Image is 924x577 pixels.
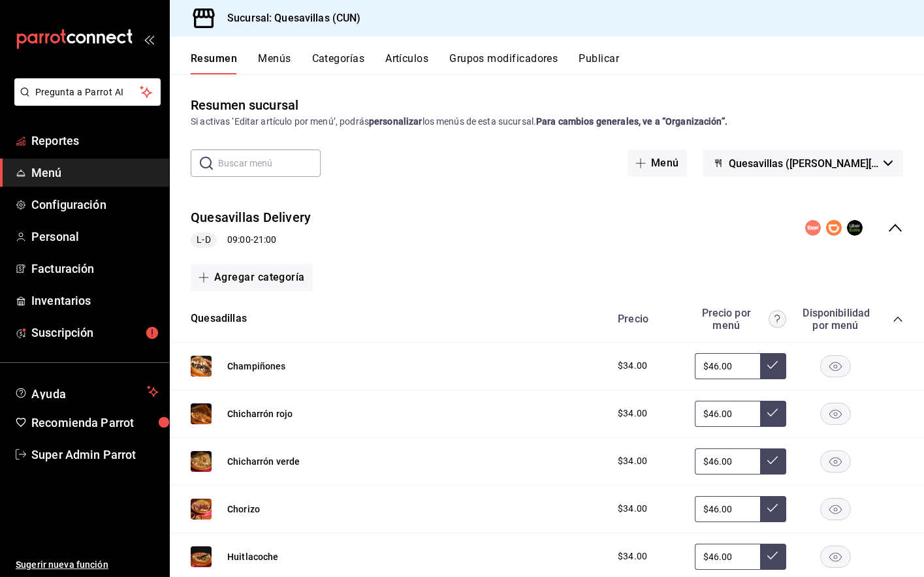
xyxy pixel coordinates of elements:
[31,132,159,149] span: Reportes
[191,356,212,377] img: Preview
[227,360,286,373] button: Champiñones
[31,260,159,277] span: Facturación
[16,558,159,572] span: Sugerir nueva función
[191,233,215,247] span: L-D
[191,546,212,567] img: Preview
[227,455,300,468] button: Chicharrón verde
[628,149,687,177] button: Menú
[695,544,760,570] input: Sin ajuste
[31,196,159,213] span: Configuración
[385,52,428,74] button: Artículos
[9,95,161,108] a: Pregunta a Parrot AI
[618,454,647,468] span: $34.00
[227,550,279,563] button: Huitlacoche
[191,403,212,424] img: Preview
[227,407,293,420] button: Chicharrón rojo
[695,353,760,379] input: Sin ajuste
[31,228,159,245] span: Personal
[449,52,558,74] button: Grupos modificadores
[695,448,760,475] input: Sin ajuste
[191,264,313,291] button: Agregar categoría
[695,307,786,332] div: Precio por menú
[31,446,159,463] span: Super Admin Parrot
[618,407,647,420] span: $34.00
[695,401,760,427] input: Sin ajuste
[218,150,321,176] input: Buscar menú
[191,208,311,227] button: Quesavillas Delivery
[31,384,142,399] span: Ayuda
[191,115,903,129] div: Si activas ‘Editar artículo por menú’, podrás los menús de esta sucursal.
[258,52,291,74] button: Menús
[191,451,212,472] img: Preview
[729,157,878,170] span: Quesavillas ([PERSON_NAME][GEOGRAPHIC_DATA])
[191,52,237,74] button: Resumen
[14,78,161,106] button: Pregunta a Parrot AI
[536,116,727,127] strong: Para cambios generales, ve a “Organización”.
[191,95,298,115] div: Resumen sucursal
[618,502,647,516] span: $34.00
[695,496,760,522] input: Sin ajuste
[170,198,924,258] div: collapse-menu-row
[35,86,140,99] span: Pregunta a Parrot AI
[191,499,212,520] img: Preview
[703,149,903,177] button: Quesavillas ([PERSON_NAME][GEOGRAPHIC_DATA])
[191,232,311,248] div: 09:00 - 21:00
[605,313,688,325] div: Precio
[369,116,422,127] strong: personalizar
[191,311,247,326] button: Quesadillas
[31,292,159,309] span: Inventarios
[31,414,159,431] span: Recomienda Parrot
[31,324,159,341] span: Suscripción
[217,10,361,26] h3: Sucursal: Quesavillas (CUN)
[893,314,903,324] button: collapse-category-row
[31,164,159,181] span: Menú
[803,307,868,332] div: Disponibilidad por menú
[144,34,154,44] button: open_drawer_menu
[579,52,619,74] button: Publicar
[227,503,260,516] button: Chorizo
[191,52,924,74] div: navigation tabs
[618,359,647,373] span: $34.00
[312,52,365,74] button: Categorías
[618,550,647,563] span: $34.00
